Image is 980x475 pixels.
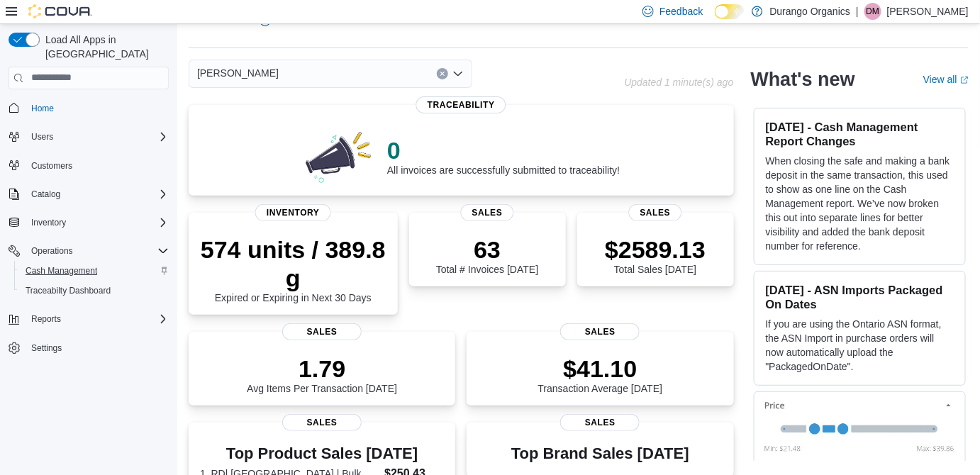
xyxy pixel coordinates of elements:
[629,204,682,221] span: Sales
[31,245,73,257] span: Operations
[31,342,62,354] span: Settings
[436,235,538,264] p: 63
[624,77,733,88] p: Updated 1 minute(s) ago
[247,354,397,383] p: 1.79
[751,68,855,91] h2: What's new
[282,323,362,340] span: Sales
[560,323,640,340] span: Sales
[766,120,954,148] h3: [DATE] - Cash Management Report Changes
[20,282,169,299] span: Traceabilty Dashboard
[302,128,376,184] img: 0
[3,337,174,358] button: Settings
[26,214,72,231] button: Inventory
[26,285,111,296] span: Traceabilty Dashboard
[437,68,448,79] button: Clear input
[3,213,174,233] button: Inventory
[605,235,706,275] div: Total Sales [DATE]
[31,160,72,172] span: Customers
[3,184,174,204] button: Catalog
[247,354,397,394] div: Avg Items Per Transaction [DATE]
[3,309,174,329] button: Reports
[560,414,640,431] span: Sales
[770,3,851,20] p: Durango Organics
[3,241,174,261] button: Operations
[255,204,331,221] span: Inventory
[31,217,66,228] span: Inventory
[3,98,174,118] button: Home
[31,103,54,114] span: Home
[387,136,620,176] div: All invoices are successfully submitted to traceability!
[416,96,506,113] span: Traceability
[26,311,67,328] button: Reports
[26,340,67,357] a: Settings
[26,157,78,174] a: Customers
[26,99,169,117] span: Home
[452,68,464,79] button: Open list of options
[200,235,386,292] p: 574 units / 389.8 g
[26,157,169,174] span: Customers
[31,313,61,325] span: Reports
[715,4,745,19] input: Dark Mode
[26,339,169,357] span: Settings
[960,76,969,84] svg: External link
[26,128,59,145] button: Users
[197,65,279,82] span: [PERSON_NAME]
[923,74,969,85] a: View allExternal link
[31,189,60,200] span: Catalog
[200,235,386,303] div: Expired or Expiring in Next 30 Days
[538,354,663,394] div: Transaction Average [DATE]
[14,261,174,281] button: Cash Management
[538,354,663,383] p: $41.10
[26,311,169,328] span: Reports
[864,3,881,20] div: Daniel Mendoza
[766,283,954,311] h3: [DATE] - ASN Imports Packaged On Dates
[3,127,174,147] button: Users
[20,282,116,299] a: Traceabilty Dashboard
[26,214,169,231] span: Inventory
[461,204,514,221] span: Sales
[9,92,169,396] nav: Complex example
[436,235,538,275] div: Total # Invoices [DATE]
[867,3,880,20] span: DM
[766,317,954,374] p: If you are using the Ontario ASN format, the ASN Import in purchase orders will now automatically...
[26,186,169,203] span: Catalog
[26,186,66,203] button: Catalog
[282,414,362,431] span: Sales
[28,4,92,18] img: Cova
[26,128,169,145] span: Users
[511,445,689,462] h3: Top Brand Sales [DATE]
[26,265,97,276] span: Cash Management
[887,3,969,20] p: [PERSON_NAME]
[766,154,954,253] p: When closing the safe and making a bank deposit in the same transaction, this used to show as one...
[40,33,169,61] span: Load All Apps in [GEOGRAPHIC_DATA]
[659,4,703,18] span: Feedback
[605,235,706,264] p: $2589.13
[26,242,169,259] span: Operations
[20,262,169,279] span: Cash Management
[387,136,620,164] p: 0
[31,131,53,142] span: Users
[200,445,444,462] h3: Top Product Sales [DATE]
[856,3,859,20] p: |
[715,19,715,20] span: Dark Mode
[3,155,174,176] button: Customers
[26,100,60,117] a: Home
[20,262,103,279] a: Cash Management
[26,242,79,259] button: Operations
[14,281,174,301] button: Traceabilty Dashboard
